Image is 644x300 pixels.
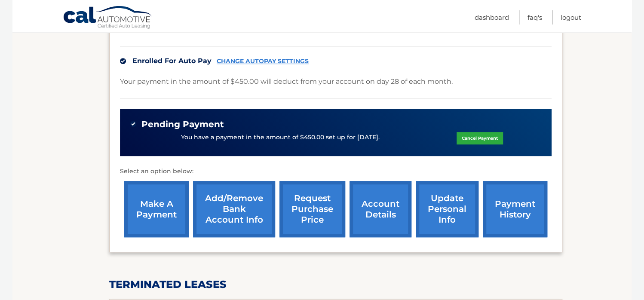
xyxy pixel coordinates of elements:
span: Enrolled For Auto Pay [132,57,212,65]
p: Your payment in the amount of $450.00 will deduct from your account on day 28 of each month. [120,76,453,88]
a: make a payment [124,181,189,237]
a: Add/Remove bank account info [193,181,275,237]
a: payment history [483,181,547,237]
a: request purchase price [279,181,345,237]
a: update personal info [416,181,478,237]
img: check.svg [120,58,126,64]
p: Select an option below: [120,166,552,177]
a: Cancel Payment [457,132,503,144]
a: account details [350,181,411,237]
a: CHANGE AUTOPAY SETTINGS [217,58,309,65]
p: You have a payment in the amount of $450.00 set up for [DATE]. [181,133,380,142]
a: FAQ's [527,10,542,24]
span: Pending Payment [141,119,224,130]
a: Logout [561,10,581,24]
a: Cal Automotive [63,6,153,31]
h2: terminated leases [109,278,562,291]
img: check-green.svg [130,121,136,127]
a: Dashboard [475,10,509,24]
